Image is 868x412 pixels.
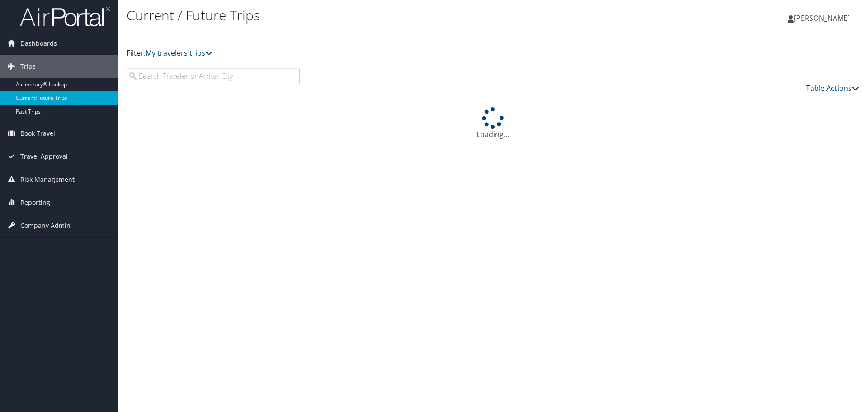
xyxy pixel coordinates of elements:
span: Risk Management [20,168,75,191]
a: Table Actions [806,83,859,93]
a: [PERSON_NAME] [788,5,859,32]
span: Travel Approval [20,145,68,168]
span: [PERSON_NAME] [794,13,850,23]
img: airportal-logo.png [20,6,110,27]
span: Dashboards [20,32,57,55]
span: Company Admin [20,214,71,237]
a: My travelers trips [146,48,212,58]
h1: Current / Future Trips [127,6,615,25]
p: Filter: [127,47,615,59]
span: Trips [20,55,36,78]
input: Search Traveler or Arrival City [127,68,300,84]
span: Reporting [20,191,50,214]
span: Book Travel [20,122,55,145]
div: Loading... [127,107,859,140]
